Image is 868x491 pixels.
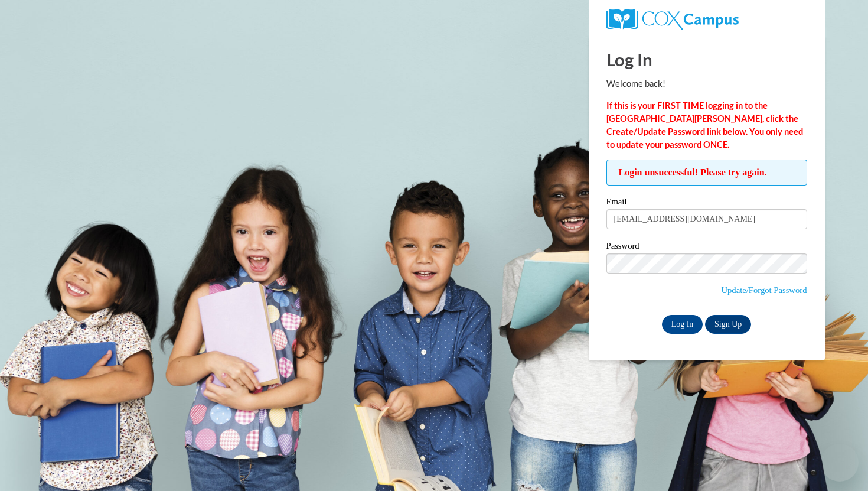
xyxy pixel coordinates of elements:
[606,100,803,149] strong: If this is your FIRST TIME logging in to the [GEOGRAPHIC_DATA][PERSON_NAME], click the Create/Upd...
[721,285,807,295] a: Update/Forgot Password
[705,315,751,334] a: Sign Up
[606,160,807,186] span: Login unsuccessful! Please try again.
[821,444,859,482] iframe: Button to launch messaging window
[606,9,807,30] a: COX Campus
[606,242,807,253] label: Password
[662,315,703,334] input: Log In
[606,197,807,209] label: Email
[606,9,739,30] img: COX Campus
[606,77,807,90] p: Welcome back!
[606,47,807,71] h1: Log In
